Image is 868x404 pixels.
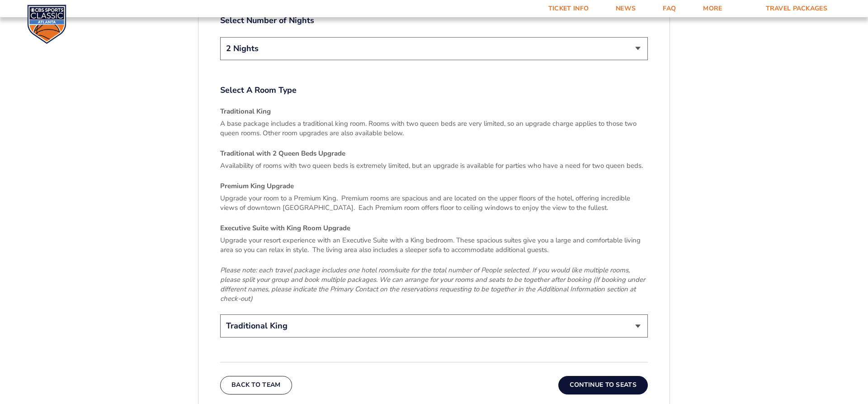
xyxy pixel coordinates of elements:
[220,85,648,96] label: Select A Room Type
[558,376,648,394] button: Continue To Seats
[220,181,648,191] h4: Premium King Upgrade
[220,119,648,138] p: A base package includes a traditional king room. Rooms with two queen beds are very limited, so a...
[220,194,648,213] p: Upgrade your room to a Premium King. Premium rooms are spacious and are located on the upper floo...
[220,223,648,233] h4: Executive Suite with King Room Upgrade
[220,161,648,171] p: Availability of rooms with two queen beds is extremely limited, but an upgrade is available for p...
[220,149,648,158] h4: Traditional with 2 Queen Beds Upgrade
[27,5,66,44] img: CBS Sports Classic
[220,15,648,26] label: Select Number of Nights
[220,236,648,255] p: Upgrade your resort experience with an Executive Suite with a King bedroom. These spacious suites...
[220,107,648,116] h4: Traditional King
[220,266,645,303] em: Please note: each travel package includes one hotel room/suite for the total number of People sel...
[220,376,292,394] button: Back To Team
